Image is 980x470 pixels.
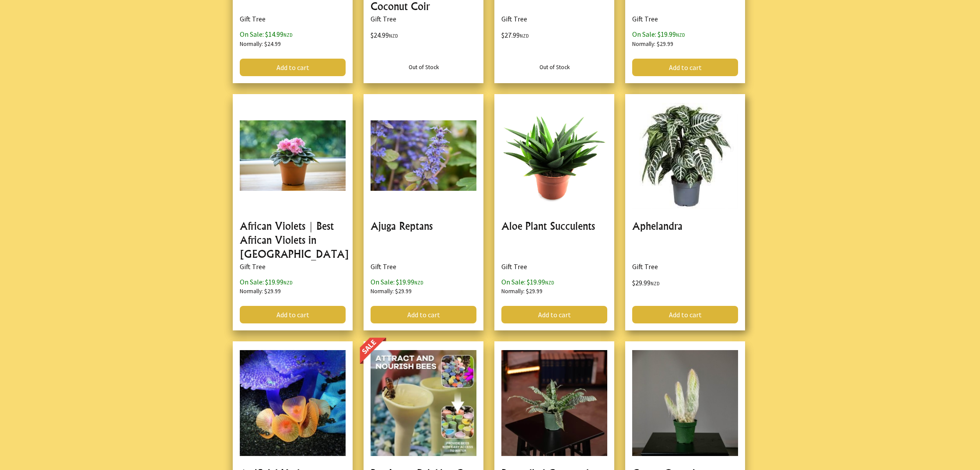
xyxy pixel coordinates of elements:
[240,59,346,76] a: Add to cart
[359,337,390,366] img: OnSale
[501,306,607,323] a: Add to cart
[632,59,738,76] a: Add to cart
[632,306,738,323] a: Add to cart
[371,306,476,323] a: Add to cart
[240,306,346,323] a: Add to cart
